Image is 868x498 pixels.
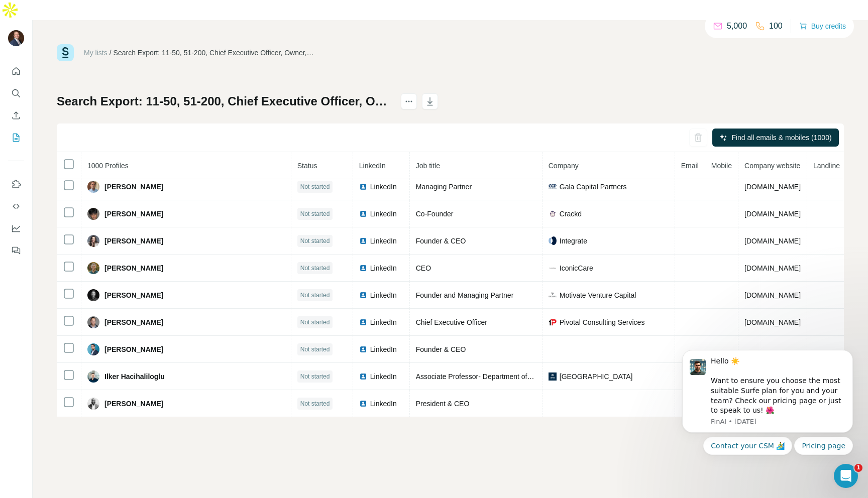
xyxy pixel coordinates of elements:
[57,44,74,61] img: Surfe Logo
[87,370,99,383] img: Avatar
[370,263,397,273] span: LinkedIn
[359,210,367,218] img: LinkedIn logo
[8,197,24,215] button: Use Surfe API
[87,398,99,410] img: Avatar
[416,318,487,326] span: Chief Executive Officer
[416,345,466,353] span: Founder & CEO
[87,208,99,220] img: Avatar
[549,209,557,218] img: company-logo
[300,345,330,354] span: Not started
[8,219,24,237] button: Dashboard
[416,400,470,408] span: President & CEO
[104,236,163,246] span: [PERSON_NAME]
[87,343,99,355] img: Avatar
[370,209,397,219] span: LinkedIn
[87,316,99,328] img: Avatar
[834,464,858,488] iframe: Intercom live chat
[104,371,165,382] span: Ilker Hacihaliloglu
[359,291,367,299] img: LinkedIn logo
[104,317,163,327] span: [PERSON_NAME]
[549,264,557,272] img: company-logo
[370,317,397,327] span: LinkedIn
[8,241,24,260] button: Feedback
[300,318,330,327] span: Not started
[104,263,163,273] span: [PERSON_NAME]
[300,209,330,218] span: Not started
[416,237,466,245] span: Founder & CEO
[359,318,367,326] img: LinkedIn logo
[359,345,367,353] img: LinkedIn logo
[560,263,593,273] span: IconicCare
[8,62,24,80] button: Quick start
[8,106,24,125] button: Enrich CSV
[87,262,99,274] img: Avatar
[370,371,397,382] span: LinkedIn
[560,236,587,246] span: Integrate
[300,236,330,245] span: Not started
[560,182,627,192] span: Gala Capital Partners
[769,20,783,32] p: 100
[300,264,330,273] span: Not started
[744,210,801,218] span: [DOMAIN_NAME]
[731,133,831,143] span: Find all emails & mobiles (1000)
[87,235,99,247] img: Avatar
[416,183,472,191] span: Managing Partner
[711,162,732,170] span: Mobile
[416,162,440,170] span: Job title
[401,93,417,109] button: actions
[104,344,163,354] span: [PERSON_NAME]
[744,264,801,272] span: [DOMAIN_NAME]
[560,290,636,300] span: Motivate Venture Capital
[104,209,163,219] span: [PERSON_NAME]
[8,129,24,147] button: My lists
[416,210,454,218] span: Co-Founder
[549,162,579,170] span: Company
[87,162,129,170] span: 1000 Profiles
[110,48,112,58] li: /
[8,175,24,193] button: Use Surfe on LinkedIn
[300,399,330,408] span: Not started
[667,317,868,471] iframe: Intercom notifications message
[359,162,386,170] span: LinkedIn
[300,372,330,381] span: Not started
[104,182,163,192] span: [PERSON_NAME]
[560,371,633,382] span: [GEOGRAPHIC_DATA]
[104,290,163,300] span: [PERSON_NAME]
[744,162,800,170] span: Company website
[744,291,801,299] span: [DOMAIN_NAME]
[549,372,557,381] img: company-logo
[297,162,317,170] span: Status
[104,399,163,409] span: [PERSON_NAME]
[744,183,801,191] span: [DOMAIN_NAME]
[8,30,24,46] img: Avatar
[549,291,557,299] img: company-logo
[370,399,397,409] span: LinkedIn
[416,264,431,272] span: CEO
[549,183,557,191] img: company-logo
[370,290,397,300] span: LinkedIn
[744,237,801,245] span: [DOMAIN_NAME]
[359,237,367,245] img: LinkedIn logo
[560,317,645,327] span: Pivotal Consulting Services
[681,162,699,170] span: Email
[854,464,862,472] span: 1
[359,400,367,408] img: LinkedIn logo
[114,48,314,58] div: Search Export: 11-50, 51-200, Chief Executive Officer, Owner, Co-Founder, Founder, Co-Owner, Chie...
[84,49,107,57] a: My lists
[370,182,397,192] span: LinkedIn
[87,289,99,301] img: Avatar
[799,19,846,33] button: Buy credits
[416,291,514,299] span: Founder and Managing Partner
[8,84,24,102] button: Search
[87,181,99,193] img: Avatar
[359,264,367,272] img: LinkedIn logo
[549,236,557,245] img: company-logo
